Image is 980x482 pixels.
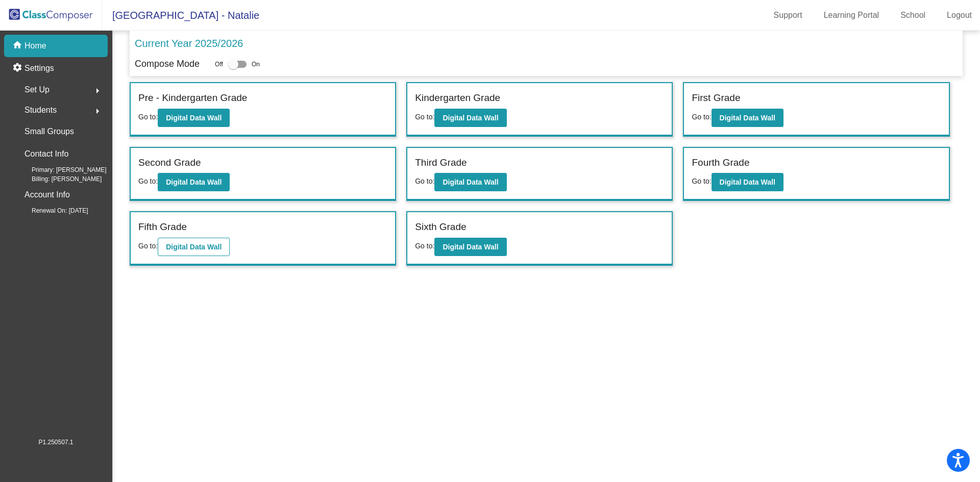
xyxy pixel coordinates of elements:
span: Set Up [24,83,50,97]
label: Fourth Grade [692,156,749,170]
span: On [252,60,260,69]
span: Go to: [692,177,711,185]
span: Go to: [138,242,158,250]
button: Digital Data Wall [158,109,230,127]
label: Pre - Kindergarten Grade [138,91,247,106]
p: Current Year 2025/2026 [135,36,243,51]
button: Digital Data Wall [434,173,506,191]
b: Digital Data Wall [443,114,498,122]
a: Logout [939,7,980,23]
label: Fifth Grade [138,220,187,235]
label: Second Grade [138,156,201,170]
mat-icon: home [12,40,24,52]
button: Digital Data Wall [712,109,783,127]
span: Go to: [415,242,434,250]
mat-icon: settings [12,62,24,74]
p: Settings [24,62,54,74]
span: Go to: [692,113,711,121]
button: Digital Data Wall [712,173,783,191]
b: Digital Data Wall [166,178,222,186]
mat-icon: arrow_right [91,105,104,117]
button: Digital Data Wall [434,238,506,256]
label: First Grade [692,91,740,106]
label: Kindergarten Grade [415,91,500,106]
label: Third Grade [415,156,467,170]
p: Small Groups [24,124,74,139]
b: Digital Data Wall [166,114,222,122]
p: Compose Mode [135,57,200,71]
button: Digital Data Wall [158,238,230,256]
b: Digital Data Wall [166,243,222,251]
button: Digital Data Wall [434,109,506,127]
span: Off [215,60,223,69]
a: Learning Portal [816,7,888,23]
span: Billing: [PERSON_NAME] [15,174,102,184]
b: Digital Data Wall [720,114,775,122]
a: School [892,7,934,23]
button: Digital Data Wall [158,173,230,191]
p: Account Info [24,188,70,202]
span: [GEOGRAPHIC_DATA] - Natalie [102,7,259,23]
b: Digital Data Wall [443,178,498,186]
b: Digital Data Wall [720,178,775,186]
span: Renewal On: [DATE] [15,206,88,215]
span: Go to: [138,177,158,185]
span: Go to: [415,113,434,121]
b: Digital Data Wall [443,243,498,251]
label: Sixth Grade [415,220,466,235]
mat-icon: arrow_right [91,85,104,97]
span: Primary: [PERSON_NAME] [15,165,107,174]
span: Go to: [415,177,434,185]
p: Contact Info [24,147,68,161]
span: Students [24,103,57,117]
span: Go to: [138,113,158,121]
a: Support [766,7,811,23]
p: Home [24,40,46,52]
